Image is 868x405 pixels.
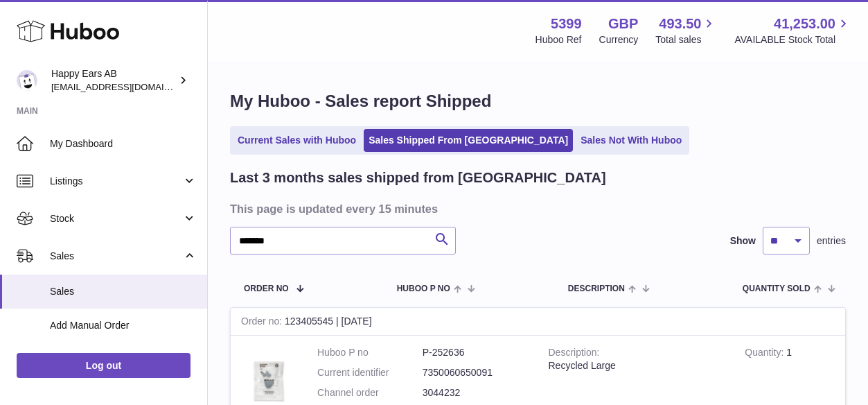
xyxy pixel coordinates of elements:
dt: Channel order [317,386,423,399]
a: Sales Not With Huboo [576,129,687,152]
span: Add Manual Order [50,319,197,332]
h2: Last 3 months sales shipped from [GEOGRAPHIC_DATA] [230,169,606,187]
strong: Description [549,347,600,361]
div: Currency [599,33,639,46]
span: Sales [50,285,197,298]
span: Total sales [655,33,717,46]
dd: 3044232 [423,386,528,399]
strong: Quantity [745,347,786,361]
h1: My Huboo - Sales report Shipped [230,90,846,112]
div: Happy Ears AB [51,67,176,94]
dt: Current identifier [317,366,423,379]
dt: Huboo P no [317,346,423,359]
a: Current Sales with Huboo [233,129,361,152]
span: Huboo P no [397,284,450,293]
span: Order No [244,284,289,293]
div: Huboo Ref [535,33,582,46]
span: 41,253.00 [774,15,835,33]
span: Sales [50,250,182,263]
span: Description [568,284,625,293]
span: Listings [50,175,182,188]
span: AVAILABLE Stock Total [734,33,851,46]
a: Sales Shipped From [GEOGRAPHIC_DATA] [364,129,573,152]
span: 493.50 [659,15,701,33]
strong: GBP [608,15,638,33]
span: My Dashboard [50,137,197,150]
div: 123405545 | [DATE] [231,308,845,336]
strong: Order no [241,316,285,330]
span: Quantity Sold [743,284,811,293]
div: Recycled Large [549,359,725,372]
a: Log out [17,353,191,378]
dd: P-252636 [423,346,528,359]
span: Stock [50,212,182,225]
span: [EMAIL_ADDRESS][DOMAIN_NAME] [51,81,204,92]
strong: 5399 [551,15,582,33]
img: 3pl@happyearsearplugs.com [17,70,37,91]
dd: 7350060650091 [423,366,528,379]
span: entries [817,234,846,248]
label: Show [730,234,756,248]
a: 493.50 Total sales [655,15,717,46]
a: 41,253.00 AVAILABLE Stock Total [734,15,851,46]
h3: This page is updated every 15 minutes [230,201,842,216]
